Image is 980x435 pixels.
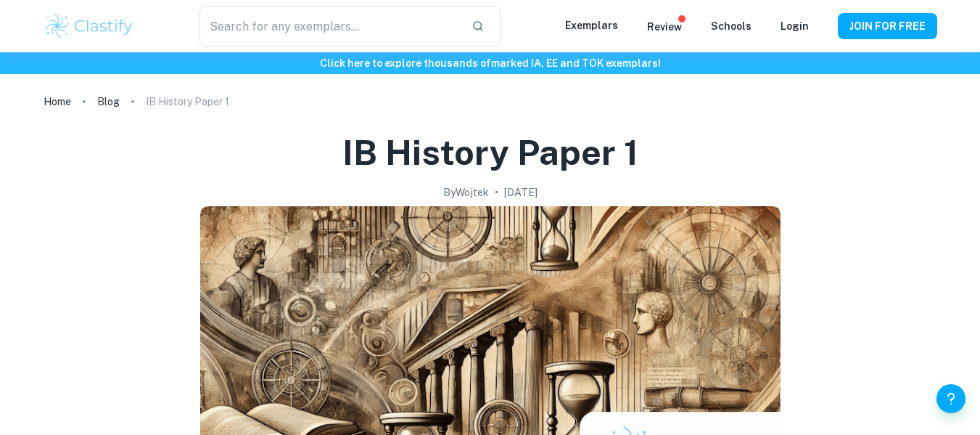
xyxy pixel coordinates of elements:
[565,17,618,33] p: Exemplars
[443,184,489,200] h2: By Wojtek
[936,384,965,413] button: Help and Feedback
[3,55,977,71] h6: Click here to explore thousands of marked IA, EE and TOK exemplars !
[44,92,71,112] a: Home
[97,92,120,112] a: Blog
[838,13,937,39] button: JOIN FOR FREE
[44,12,136,41] img: Clastify logo
[504,184,538,200] h2: [DATE]
[495,184,498,200] p: •
[199,6,459,46] input: Search for any exemplars...
[342,129,638,176] h1: IB History Paper 1
[146,94,229,110] p: IB History Paper 1
[781,20,809,32] a: Login
[711,20,752,32] a: Schools
[647,19,682,35] p: Review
